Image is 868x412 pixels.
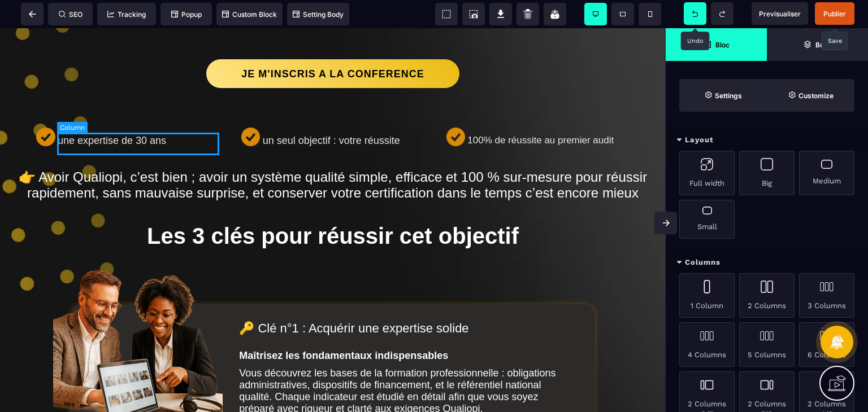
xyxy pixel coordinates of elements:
[205,31,455,60] button: JE M'INSCRIS A LA CONFERENCE
[799,151,854,195] div: Medium
[241,99,260,118] img: 61b494325f8a4818ccf6b45798e672df_Vector.png
[767,79,854,112] span: Open Style Manager
[799,322,854,367] div: 6 Columns
[815,41,832,49] strong: Body
[239,293,572,308] h2: 🔑 Clé n°1 : Acquérir une expertise solide
[107,10,146,19] span: Tracking
[171,10,202,19] span: Popup
[17,138,649,195] text: 👉 Avoir Qualiopi, c’est bien ; avoir un système qualité simple, efficace et 100 % sur-mesure pour...
[666,252,868,273] div: Columns
[293,10,344,19] span: Setting Body
[715,41,730,49] strong: Bloc
[147,195,519,220] b: Les 3 clés pour réussir cet objectif
[36,99,55,118] img: 61b494325f8a4818ccf6b45798e672df_Vector.png
[462,3,485,25] span: Screenshot
[239,336,572,389] text: Vous découvrez les bases de la formation professionnelle : obligations administratives, dispositi...
[715,91,742,100] strong: Settings
[739,322,795,367] div: 5 Columns
[679,273,735,318] div: 1 Column
[739,273,795,318] div: 2 Columns
[222,10,277,19] span: Custom Block
[467,104,632,121] text: 100% de réussite au premier audit
[759,10,801,18] span: Previsualiser
[435,3,458,25] span: View components
[679,79,767,112] span: Settings
[739,151,795,195] div: Big
[666,130,868,151] div: Layout
[799,273,854,318] div: 3 Columns
[666,28,767,61] span: Open Blocks
[823,10,846,18] span: Publier
[239,322,448,333] b: Maîtrisez les fondamentaux indispensables
[798,91,834,100] strong: Customize
[679,151,735,195] div: Full width
[679,200,735,239] div: Small
[59,10,83,19] span: SEO
[752,2,808,25] span: Preview
[767,28,868,61] span: Open Layer Manager
[446,99,465,118] img: 61b494325f8a4818ccf6b45798e672df_Vector.png
[58,104,222,121] text: une expertise de 30 ans
[679,322,735,367] div: 4 Columns
[263,104,427,121] text: un seul objectif : votre réussite
[53,230,223,400] img: b19eb17435fec69ebfd9640db64efc4c_fond_transparent.png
